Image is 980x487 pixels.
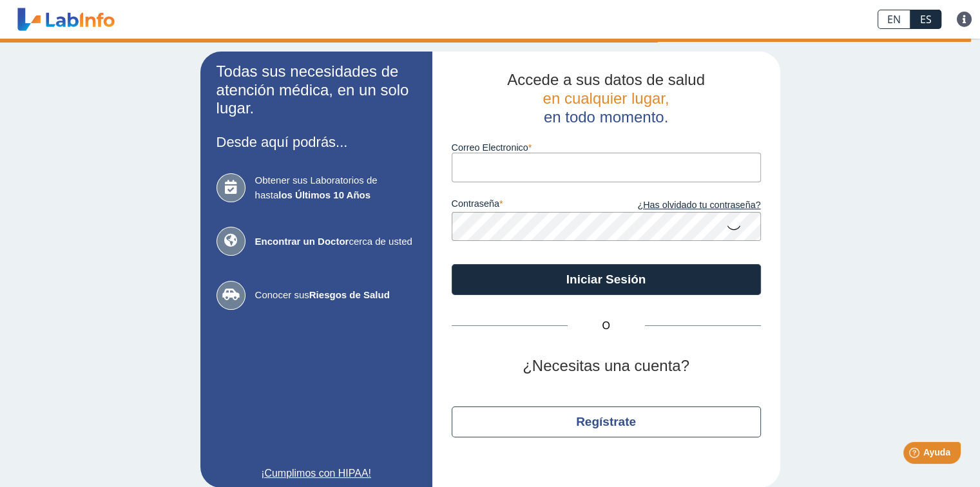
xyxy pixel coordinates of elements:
h2: ¿Necesitas una cuenta? [452,357,761,376]
span: Obtener sus Laboratorios de hasta [255,173,416,202]
b: Riesgos de Salud [309,289,390,300]
button: Iniciar Sesión [452,264,761,295]
button: Regístrate [452,406,761,437]
span: Accede a sus datos de salud [507,71,705,88]
b: Encontrar un Doctor [255,236,349,247]
h2: Todas sus necesidades de atención médica, en un solo lugar. [216,62,416,118]
a: ¿Has olvidado tu contraseña? [606,198,761,213]
iframe: Help widget launcher [865,437,966,473]
a: ¡Cumplimos con HIPAA! [216,466,416,481]
label: contraseña [452,198,606,213]
label: Correo Electronico [452,142,761,153]
b: los Últimos 10 Años [278,189,370,200]
span: en todo momento. [544,108,668,126]
span: Conocer sus [255,288,416,303]
span: en cualquier lugar, [543,90,669,107]
a: EN [878,10,910,29]
a: ES [910,10,941,29]
h3: Desde aquí podrás... [216,134,416,150]
span: cerca de usted [255,234,416,249]
span: O [568,318,645,334]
